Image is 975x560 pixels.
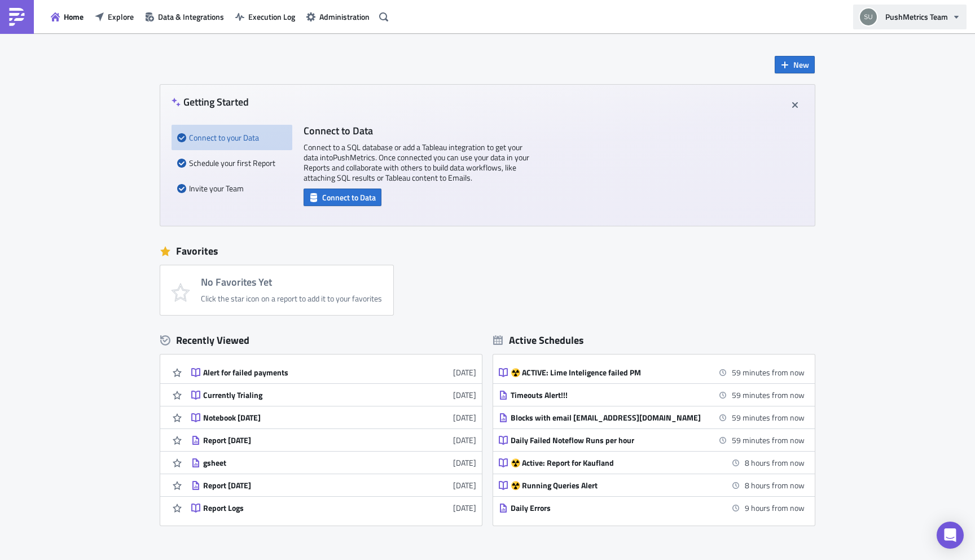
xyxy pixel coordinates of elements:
a: Notebook [DATE][DATE] [191,406,476,428]
button: Explore [89,8,139,25]
img: PushMetrics [8,8,26,26]
a: Timeouts Alert!!!59 minutes from now [499,384,805,406]
button: Execution Log [230,8,301,25]
a: ☢️ Running Queries Alert8 hours from now [499,474,805,496]
h4: Getting Started [172,96,249,108]
a: ☢️ ACTIVE: Lime Inteligence failed PM59 minutes from now [499,361,805,383]
span: Connect to Data [322,191,376,203]
a: gsheet[DATE] [191,452,476,474]
time: 2025-08-28T10:34:14Z [453,366,476,378]
a: Connect to Data [304,190,381,202]
div: Timeouts Alert!!! [511,390,708,400]
button: New [775,56,815,73]
button: Connect to Data [304,189,381,206]
a: Report [DATE][DATE] [191,429,476,451]
span: PushMetrics Team [885,11,948,23]
a: Currently Trialing[DATE] [191,384,476,406]
span: Explore [108,11,134,23]
a: Report Logs[DATE] [191,497,476,519]
a: Daily Errors9 hours from now [499,497,805,519]
time: 2025-09-03 00:00 [732,366,805,378]
time: 2025-08-03T20:52:18Z [453,457,476,469]
a: Daily Failed Noteflow Runs per hour59 minutes from now [499,429,805,451]
span: Home [64,11,84,23]
h4: No Favorites Yet [201,277,382,288]
div: Alert for failed payments [203,368,401,378]
p: Connect to a SQL database or add a Tableau integration to get your data into PushMetrics . Once c... [304,142,529,183]
div: Notebook [DATE] [203,413,401,423]
span: Administration [319,11,370,23]
button: PushMetrics Team [853,5,967,29]
img: Avatar [859,7,878,27]
div: Recently Viewed [160,332,482,349]
div: Report Logs [203,503,401,513]
div: Daily Errors [511,503,708,513]
a: Report [DATE][DATE] [191,474,476,496]
div: ☢️ Active: Report for Kaufland [511,458,708,468]
div: Blocks with email [EMAIL_ADDRESS][DOMAIN_NAME] [511,413,708,423]
div: Open Intercom Messenger [937,522,964,549]
time: 2025-08-27T15:04:18Z [453,412,476,423]
div: ☢️ ACTIVE: Lime Inteligence failed PM [511,368,708,378]
time: 2025-09-03 08:00 [745,502,805,514]
time: 2025-09-03 00:00 [732,412,805,423]
div: Connect to your Data [177,125,287,150]
button: Administration [301,8,375,25]
div: Invite your Team [177,176,287,201]
time: 2025-08-28T10:33:07Z [453,389,476,401]
span: Data & Integrations [158,11,224,23]
div: Favorites [160,243,815,260]
time: 2025-09-03 00:00 [732,389,805,401]
time: 2025-08-27T15:03:58Z [453,434,476,446]
div: gsheet [203,458,401,468]
button: Home [45,8,89,25]
span: New [793,59,809,71]
span: Execution Log [248,11,295,23]
div: Daily Failed Noteflow Runs per hour [511,435,708,445]
div: Report [DATE] [203,480,401,491]
time: 2025-07-23T19:50:03Z [453,502,476,514]
button: Data & Integrations [139,8,230,25]
time: 2025-09-03 00:00 [732,434,805,446]
div: Active Schedules [493,334,584,347]
div: Schedule your first Report [177,150,287,176]
a: Alert for failed payments[DATE] [191,361,476,383]
a: Blocks with email [EMAIL_ADDRESS][DOMAIN_NAME]59 minutes from now [499,406,805,428]
h4: Connect to Data [304,125,529,137]
time: 2025-09-03 07:00 [745,457,805,469]
div: Report [DATE] [203,435,401,445]
a: ☢️ Active: Report for Kaufland8 hours from now [499,452,805,474]
time: 2025-08-01T22:55:32Z [453,479,476,491]
div: ☢️ Running Queries Alert [511,480,708,491]
div: Click the star icon on a report to add it to your favorites [201,294,382,304]
div: Currently Trialing [203,390,401,400]
time: 2025-09-03 07:00 [745,479,805,491]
